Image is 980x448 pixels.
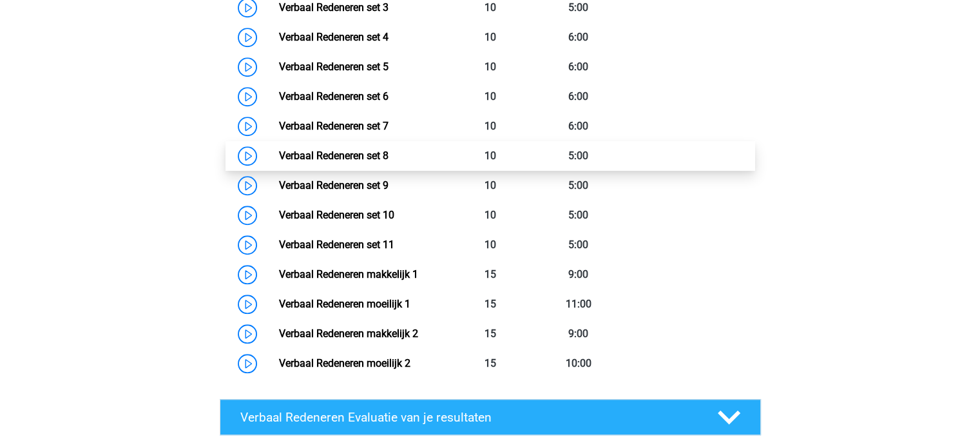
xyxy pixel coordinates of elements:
[215,399,766,435] a: Verbaal Redeneren Evaluatie van je resultaten
[279,268,418,280] a: Verbaal Redeneren makkelijk 1
[279,357,410,369] a: Verbaal Redeneren moeilijk 2
[279,327,418,340] a: Verbaal Redeneren makkelijk 2
[279,120,389,132] a: Verbaal Redeneren set 7
[279,239,394,251] a: Verbaal Redeneren set 11
[279,209,394,221] a: Verbaal Redeneren set 10
[279,298,410,310] a: Verbaal Redeneren moeilijk 1
[279,150,389,162] a: Verbaal Redeneren set 8
[279,1,389,14] a: Verbaal Redeneren set 3
[279,31,389,43] a: Verbaal Redeneren set 4
[279,90,389,102] a: Verbaal Redeneren set 6
[279,179,389,191] a: Verbaal Redeneren set 9
[279,61,389,73] a: Verbaal Redeneren set 5
[240,410,697,425] h4: Verbaal Redeneren Evaluatie van je resultaten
